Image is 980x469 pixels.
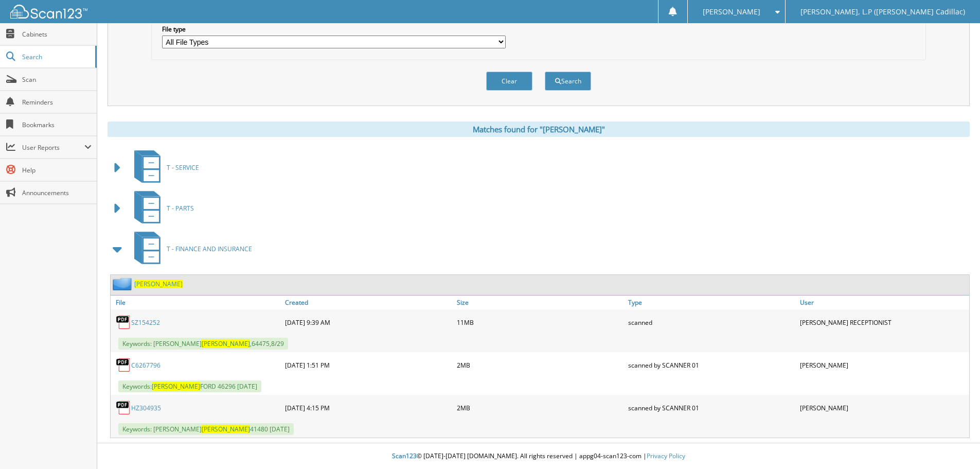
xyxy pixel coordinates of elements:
[454,355,626,375] div: 2MB
[22,188,92,197] span: Announcements
[131,361,161,370] a: C6267796
[131,318,160,327] a: SZ154252
[128,147,199,188] a: T - SERVICE
[118,338,288,350] span: Keywords: [PERSON_NAME] ,64475,8/29
[202,339,250,348] span: [PERSON_NAME]
[22,98,92,107] span: Reminders
[162,25,506,33] label: File type
[626,312,797,333] div: scanned
[486,72,532,91] button: Clear
[22,53,90,61] span: Search
[282,296,454,309] a: Created
[167,204,194,213] span: T - PARTS
[116,357,131,373] img: PDF.png
[282,397,454,418] div: [DATE] 4:15 PM
[22,120,92,129] span: Bookmarks
[113,277,134,290] img: folder2.png
[797,355,969,375] div: [PERSON_NAME]
[167,245,252,253] span: T - FINANCE AND INSURANCE
[22,75,92,84] span: Scan
[647,451,685,460] a: Privacy Policy
[116,315,131,330] img: PDF.png
[118,380,261,392] span: Keywords: FORD 46296 [DATE]
[454,397,626,418] div: 2MB
[134,280,183,288] a: [PERSON_NAME]
[22,143,84,152] span: User Reports
[167,163,199,172] span: T - SERVICE
[454,312,626,333] div: 11MB
[797,397,969,418] div: [PERSON_NAME]
[131,404,161,412] a: HZ304935
[22,166,92,175] span: Help
[454,296,626,309] a: Size
[118,423,294,435] span: Keywords: [PERSON_NAME] 41480 [DATE]
[128,188,194,229] a: T - PARTS
[797,296,969,309] a: User
[22,30,92,39] span: Cabinets
[152,382,200,391] span: [PERSON_NAME]
[202,425,250,433] span: [PERSON_NAME]
[282,355,454,375] div: [DATE] 1:51 PM
[116,400,131,415] img: PDF.png
[800,9,965,15] span: [PERSON_NAME], L.P ([PERSON_NAME] Cadillac)
[97,444,980,469] div: © [DATE]-[DATE] [DOMAIN_NAME]. All rights reserved | appg04-scan123-com |
[282,312,454,333] div: [DATE] 9:39 AM
[626,296,797,309] a: Type
[797,312,969,333] div: [PERSON_NAME] RECEPTIONIST
[929,420,980,469] iframe: Chat Widget
[128,229,252,269] a: T - FINANCE AND INSURANCE
[703,9,760,15] span: [PERSON_NAME]
[10,5,87,19] img: scan123-logo-white.svg
[626,355,797,375] div: scanned by SCANNER 01
[545,72,591,91] button: Search
[626,397,797,418] div: scanned by SCANNER 01
[108,121,970,137] div: Matches found for "[PERSON_NAME]"
[111,296,282,309] a: File
[392,451,417,460] span: Scan123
